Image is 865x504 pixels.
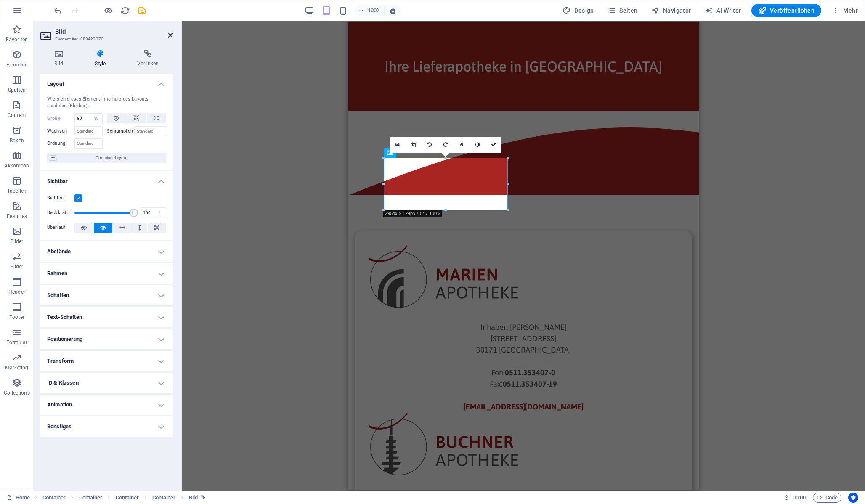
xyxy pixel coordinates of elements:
[367,5,381,16] h6: 100%
[137,6,147,16] i: Save (Ctrl+S)
[47,138,74,149] label: Ordnung
[55,28,173,35] h2: Bild
[120,6,130,16] i: Seite neu laden
[5,364,28,371] p: Marketing
[4,162,29,169] p: Akkordeon
[355,5,385,16] button: 100%
[486,137,501,153] a: Bestätigen ( ⌘ ⏎ )
[470,137,486,153] a: Graustufen
[189,493,198,503] span: Klick zum Auswählen. Doppelklick zum Bearbeiten
[47,126,74,136] label: Wachsen
[47,223,74,233] label: Überlauf
[40,351,173,371] h4: Transform
[40,307,173,327] h4: Text-Schatten
[7,213,27,220] p: Features
[40,373,173,393] h4: ID & Klassen
[79,493,103,503] span: Klick zum Auswählen. Doppelklick zum Bearbeiten
[103,5,113,16] button: Klicke hier, um den Vorschau-Modus zu verlassen
[438,137,454,153] a: 90° rechts drehen
[42,493,206,503] nav: breadcrumb
[389,7,397,14] i: Bei Größenänderung Zoomstufe automatisch an das gewählte Gerät anpassen.
[134,126,167,136] input: Standard
[9,314,24,321] p: Footer
[559,4,597,17] div: Design (Strg+Alt+Y)
[47,210,74,215] label: Deckkraft:
[40,263,173,284] h4: Rahmen
[784,493,806,503] h6: Session-Zeit
[55,35,156,43] h3: Element #ed-888422370
[123,50,173,67] h4: Verlinken
[116,493,139,503] span: Klick zum Auswählen. Doppelklick zum Bearbeiten
[793,493,806,503] span: 00 00
[817,493,838,503] span: Code
[559,4,597,17] button: Design
[7,188,27,194] p: Tabellen
[137,5,147,16] button: save
[53,5,63,16] button: undo
[831,6,858,15] span: Mehr
[701,4,745,17] button: AI Writer
[799,494,800,501] span: :
[40,50,80,67] h4: Bild
[8,112,26,119] p: Content
[40,416,173,437] h4: Sonstiges
[40,329,173,349] h4: Positionierung
[120,5,130,16] button: reload
[758,6,815,15] span: Veröffentlichen
[11,263,24,270] p: Slider
[47,193,74,203] label: Sichtbar
[74,126,103,136] input: Standard
[47,153,166,163] button: Container-Layout
[8,289,25,295] p: Header
[40,395,173,415] h4: Animation
[7,493,30,503] a: Klick, um Auswahl aufzuheben. Doppelklick öffnet Seitenverwaltung
[454,137,470,153] a: Weichzeichnen
[107,126,134,136] label: Schrumpfen
[813,493,841,503] button: Code
[604,4,641,17] button: Seiten
[11,238,24,245] p: Bilder
[40,285,173,305] h4: Schatten
[390,137,406,153] a: Wähle aus deinen Dateien, Stockfotos oder lade Dateien hoch
[53,6,63,16] i: Rückgängig: Breite ändern (Strg+Z)
[59,153,164,163] span: Container-Layout
[152,493,176,503] span: Klick zum Auswählen. Doppelklick zum Bearbeiten
[705,6,741,15] span: AI Writer
[80,50,123,67] h4: Style
[8,87,26,93] p: Spalten
[4,390,29,396] p: Collections
[608,6,638,15] span: Seiten
[6,36,28,43] p: Favoriten
[40,241,173,262] h4: Abstände
[40,171,173,186] h4: Sichtbar
[648,4,695,17] button: Navigator
[751,4,821,17] button: Veröffentlichen
[40,74,173,89] h4: Layout
[406,137,422,153] a: Ausschneide-Modus
[47,96,166,110] div: Wie sich dieses Element innerhalb des Layouts ausdehnt (Flexbox).
[42,493,66,503] span: Klick zum Auswählen. Doppelklick zum Bearbeiten
[422,137,438,153] a: 90° links drehen
[6,61,28,68] p: Elemente
[563,6,594,15] span: Design
[74,138,103,149] input: Standard
[651,6,691,15] span: Navigator
[10,137,24,144] p: Boxen
[201,495,206,500] i: Element ist verlinkt
[47,116,74,121] label: Größe
[828,4,861,17] button: Mehr
[6,339,28,346] p: Formular
[154,208,166,218] div: %
[848,493,858,503] button: Usercentrics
